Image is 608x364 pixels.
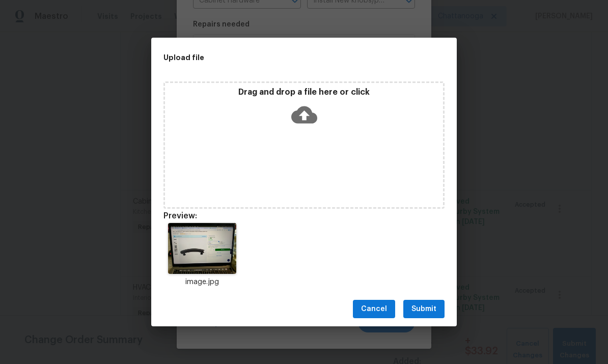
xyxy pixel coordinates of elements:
[163,277,241,288] p: image.jpg
[403,300,445,319] button: Submit
[411,303,436,316] span: Submit
[168,223,236,274] img: 9k=
[361,303,387,316] span: Cancel
[165,87,443,98] p: Drag and drop a file here or click
[163,52,399,63] h2: Upload file
[353,300,395,319] button: Cancel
